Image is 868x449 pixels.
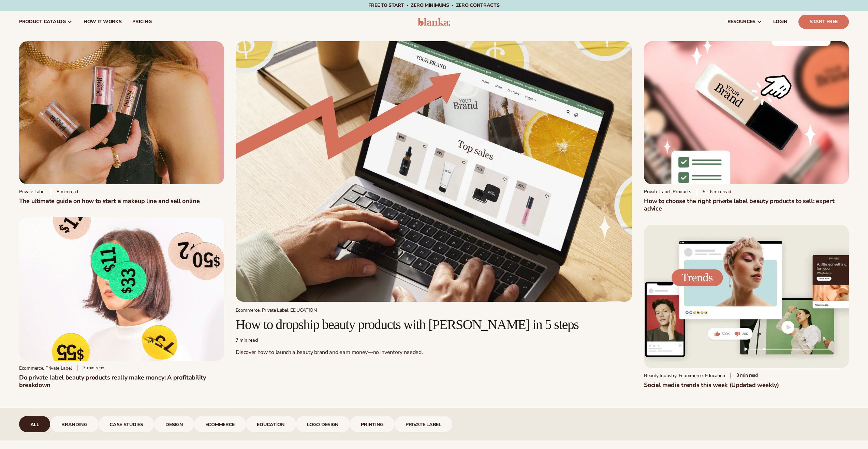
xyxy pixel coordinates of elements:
a: product catalog [14,11,78,33]
a: logo design [296,416,350,432]
div: 5 - 6 min read [697,189,731,195]
div: 7 min read [77,365,104,371]
a: Growing money with ecommerce Ecommerce, Private Label, EDUCATION How to dropship beauty products ... [236,41,633,361]
img: Private Label Beauty Products Click [644,41,849,184]
span: resources [727,19,755,25]
p: Discover how to launch a beauty brand and earn money—no inventory needed. [236,349,633,356]
span: How It Works [84,19,122,25]
a: All [19,416,50,432]
div: 7 min read [236,338,633,343]
span: LOGIN [773,19,788,25]
a: Person holding branded make up with a solid pink background Private label 8 min readThe ultimate ... [19,41,224,205]
img: Growing money with ecommerce [236,41,633,302]
h2: Social media trends this week (Updated weekly) [644,381,849,389]
h2: How to choose the right private label beauty products to sell: expert advice [644,197,849,212]
a: design [154,416,194,432]
a: branding [50,416,98,432]
a: Start Free [798,15,849,29]
a: Education [246,416,296,432]
div: Ecommerce, Private Label, EDUCATION [236,307,633,313]
a: printing [350,416,395,432]
div: Private Label, Products [644,189,691,195]
h2: Do private label beauty products really make money: A profitability breakdown [19,374,224,389]
a: Profitability of private label company Ecommerce, Private Label 7 min readDo private label beauty... [19,217,224,388]
span: product catalog [19,19,66,25]
div: Private label [19,189,45,195]
h2: How to dropship beauty products with [PERSON_NAME] in 5 steps [236,317,633,332]
a: case studies [99,416,155,432]
div: 8 min read [51,189,78,195]
a: ecommerce [194,416,246,432]
a: LOGIN [768,11,793,33]
div: Ecommerce, Private Label [19,365,72,371]
span: pricing [132,19,151,25]
h1: The ultimate guide on how to start a makeup line and sell online [19,197,224,205]
a: Social media trends this week (Updated weekly) Beauty Industry, Ecommerce, Education 3 min readSo... [644,225,849,388]
a: pricing [127,11,157,33]
a: resources [722,11,768,33]
img: Social media trends this week (Updated weekly) [644,225,849,368]
div: Beauty Industry, Ecommerce, Education [644,373,725,378]
img: logo [418,18,450,26]
img: Profitability of private label company [19,217,224,360]
span: Free to start · ZERO minimums · ZERO contracts [368,2,499,9]
a: Private Label Beauty Products Click Private Label, Products 5 - 6 min readHow to choose the right... [644,41,849,212]
a: Private Label [395,416,453,432]
div: 3 min read [731,373,758,378]
img: Person holding branded make up with a solid pink background [19,41,224,184]
a: How It Works [78,11,127,33]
